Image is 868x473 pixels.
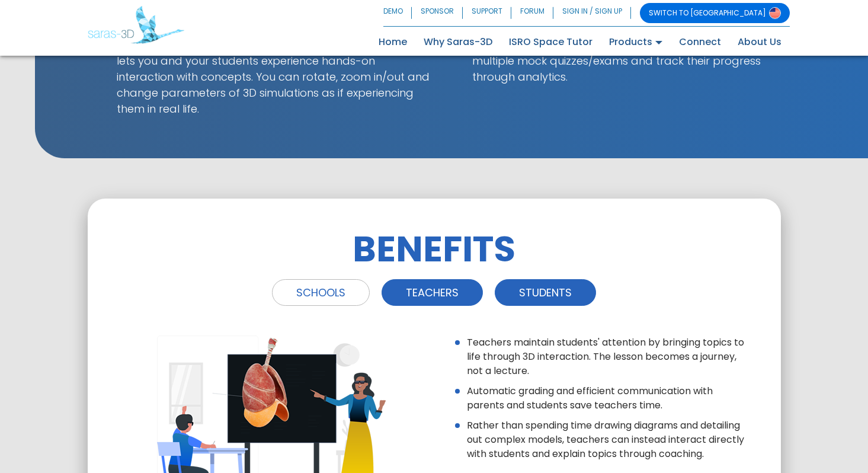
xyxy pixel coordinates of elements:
[382,279,483,306] a: TEACHERS
[601,33,671,52] a: Products
[117,37,431,117] p: While 3D videos bring depth, the 'play with 3D object' mode lets you and your students experience...
[463,3,511,23] a: SUPPORT
[511,3,553,23] a: FORUM
[495,279,596,306] a: STUDENTS
[415,33,501,52] a: Why Saras-3D
[88,6,184,44] img: Saras 3D
[412,3,463,23] a: SPONSOR
[117,228,751,270] p: BENEFITS
[272,279,370,306] a: SCHOOLS
[729,33,790,52] a: About Us
[769,7,781,19] img: Switch to USA
[671,33,729,52] a: Connect
[370,33,415,52] a: Home
[553,3,631,23] a: SIGN IN / SIGN UP
[467,335,751,378] li: Teachers maintain students' attention by bringing topics to life through 3D interaction. The less...
[467,418,751,461] li: Rather than spending time drawing diagrams and detailing out complex models, teachers can instead...
[640,3,790,23] a: SWITCH TO [GEOGRAPHIC_DATA]
[501,33,601,52] a: ISRO Space Tutor
[383,3,412,23] a: DEMO
[467,384,751,413] li: Automatic grading and efficient communication with parents and students save teachers time.
[472,37,786,85] p: Test your students' academic performance through multiple mock quizzes/exams and track their prog...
